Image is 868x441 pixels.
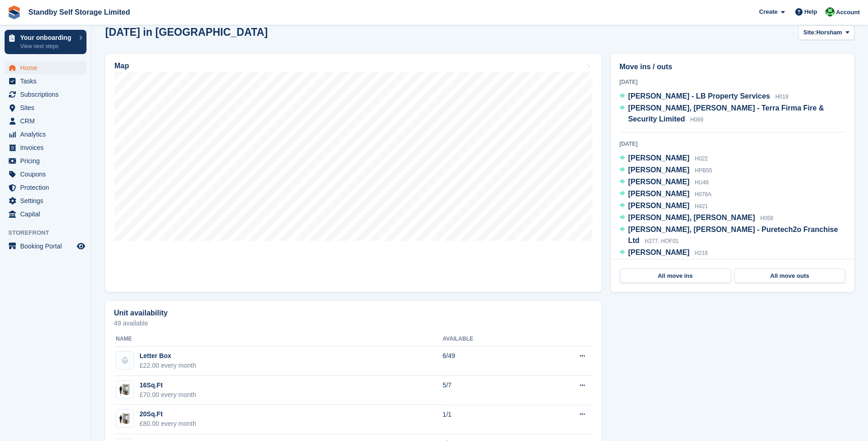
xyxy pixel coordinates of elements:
div: [DATE] [620,140,846,148]
a: menu [5,88,86,101]
span: Booking Portal [20,240,75,253]
div: 20Sq.Ft [140,409,196,419]
a: menu [5,194,86,207]
div: £22.00 every month [140,361,196,370]
img: 15-sqft-unit.jpg [116,412,134,425]
span: Subscriptions [20,88,75,101]
span: HPB55 [695,167,712,174]
a: menu [5,101,86,114]
td: 6/49 [442,347,535,376]
h2: [DATE] in [GEOGRAPHIC_DATA] [105,26,268,39]
a: [PERSON_NAME] HU48 [620,176,709,188]
a: menu [5,168,86,181]
span: Home [20,61,75,74]
a: [PERSON_NAME], [PERSON_NAME] - Puretech2o Franchise Ltd H277, HOF01 [620,224,846,247]
span: CRM [20,115,75,127]
a: All move outs [734,269,845,283]
a: [PERSON_NAME], [PERSON_NAME] - Terra Firma Fire & Security Limited H069 [620,103,846,126]
span: H216 [695,250,708,256]
span: Pricing [20,154,75,167]
div: £70.00 every month [140,390,196,400]
span: H018 [775,94,788,100]
span: [PERSON_NAME] [628,248,690,256]
h2: Unit availability [114,309,167,317]
p: Your onboarding [20,34,75,41]
a: menu [5,128,86,141]
a: Map [105,54,602,292]
span: [PERSON_NAME] [628,202,690,209]
a: All move ins [620,269,731,283]
th: Available [442,332,535,347]
span: [PERSON_NAME] [628,178,690,186]
a: [PERSON_NAME] H078A [620,188,712,200]
a: menu [5,154,86,167]
img: stora-icon-8386f47178a22dfd0bd8f6a31ec36ba5ce8667c1dd55bd0f319d3a0aa187defe.svg [7,6,21,19]
td: 1/1 [442,405,535,434]
img: blank-unit-type-icon-ffbac7b88ba66c5e286b0e438baccc4b9c83835d4c34f86887a83fc20ec27e7b.svg [116,352,134,369]
span: [PERSON_NAME] [628,166,690,174]
span: Protection [20,181,75,194]
span: Tasks [20,75,75,88]
img: Michael Walker [825,7,835,17]
a: [PERSON_NAME] - LB Property Services H018 [620,91,788,103]
span: Storefront [8,228,91,237]
td: 5/7 [442,376,535,405]
a: menu [5,61,86,74]
span: Capital [20,208,75,220]
span: [PERSON_NAME] - LB Property Services [628,92,770,100]
h2: Map [114,62,129,70]
a: [PERSON_NAME] HPB55 [620,165,712,176]
span: [PERSON_NAME] [628,190,690,198]
div: [DATE] [620,78,846,86]
span: H421 [695,203,708,209]
span: Create [759,7,777,17]
a: [PERSON_NAME] H022 [620,153,708,165]
a: menu [5,75,86,88]
span: HU48 [695,179,709,186]
a: Standby Self Storage Limited [25,5,134,20]
span: [PERSON_NAME], [PERSON_NAME] - Terra Firma Fire & Security Limited [628,104,824,123]
button: Site: Horsham [798,25,854,40]
div: Letter Box [140,351,196,361]
span: Sites [20,101,75,114]
span: Horsham [816,28,842,37]
a: menu [5,181,86,194]
span: H058 [760,215,773,221]
a: menu [5,240,86,253]
span: [PERSON_NAME] [628,154,690,162]
span: [PERSON_NAME], [PERSON_NAME] [628,214,755,221]
a: [PERSON_NAME] H216 [620,247,708,259]
h2: Move ins / outs [620,61,846,72]
a: menu [5,115,86,127]
a: Your onboarding View next steps [5,30,86,54]
span: H022 [695,155,708,162]
span: H078A [695,191,712,198]
p: View next steps [20,42,75,50]
span: Invoices [20,141,75,154]
span: Account [836,8,860,17]
span: H277, HOF01 [645,238,679,244]
span: [PERSON_NAME], [PERSON_NAME] - Puretech2o Franchise Ltd [628,226,838,244]
div: 16Sq.Ft [140,380,196,390]
a: Preview store [75,241,86,252]
span: Analytics [20,128,75,141]
a: [PERSON_NAME] H421 [620,200,708,212]
th: Name [114,332,442,347]
a: menu [5,208,86,220]
span: H069 [690,116,704,123]
span: Site: [803,28,816,37]
span: Coupons [20,168,75,181]
div: £80.00 every month [140,419,196,429]
p: 49 available [114,320,593,326]
img: 15-sqft-unit.jpg [116,383,134,396]
span: Settings [20,194,75,207]
a: menu [5,141,86,154]
a: [PERSON_NAME], [PERSON_NAME] H058 [620,212,774,224]
span: Help [804,7,817,17]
